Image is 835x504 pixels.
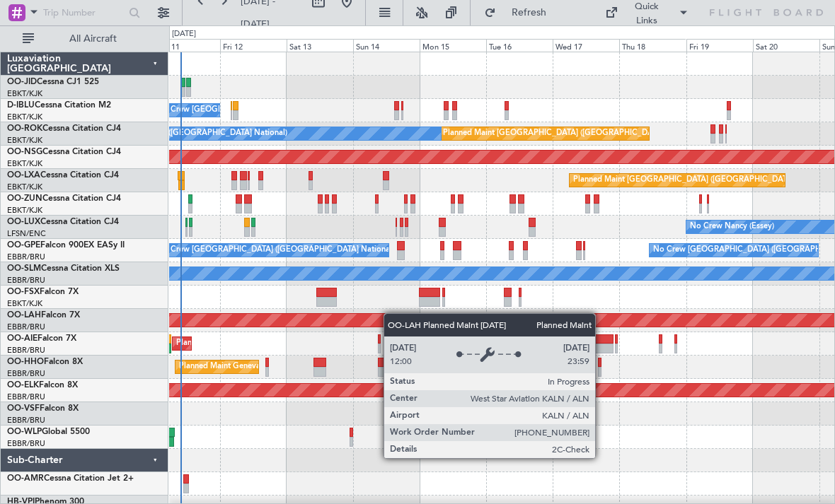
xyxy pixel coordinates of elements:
[7,381,78,389] a: OO-ELKFalcon 8X
[7,171,119,180] a: OO-LXACessna Citation CJ4
[7,78,99,86] a: OO-JIDCessna CJ1 525
[478,1,563,24] button: Refresh
[7,288,79,296] a: OO-FSXFalcon 7X
[573,170,796,191] div: Planned Maint [GEOGRAPHIC_DATA] ([GEOGRAPHIC_DATA])
[7,322,45,332] a: EBBR/BRU
[486,39,553,52] div: Tue 16
[7,275,45,286] a: EBBR/BRU
[7,124,121,133] a: OO-ROKCessna Citation CJ4
[179,356,296,377] div: Planned Maint Geneva (Cointrin)
[7,218,40,226] span: OO-LUX
[220,39,287,52] div: Fri 12
[7,415,45,426] a: EBBR/BRU
[7,334,38,343] span: OO-AIE
[7,101,35,110] span: D-IBLU
[7,428,42,436] span: OO-WLP
[7,88,42,99] a: EBKT/KJK
[7,182,42,192] a: EBKT/KJK
[7,392,45,402] a: EBBR/BRU
[686,39,753,52] div: Fri 19
[7,358,44,366] span: OO-HHO
[353,39,420,52] div: Sun 14
[7,334,76,343] a: OO-AIEFalcon 7X
[7,358,83,366] a: OO-HHOFalcon 8X
[7,345,45,356] a: EBBR/BRU
[7,252,45,262] a: EBBR/BRU
[157,240,394,261] div: No Crew [GEOGRAPHIC_DATA] ([GEOGRAPHIC_DATA] National)
[7,404,79,413] a: OO-VSFFalcon 8X
[7,241,40,250] span: OO-GPE
[7,428,90,436] a: OO-WLPGlobal 5500
[7,288,40,296] span: OO-FSX
[43,2,125,23] input: Trip Number
[7,218,119,226] a: OO-LUXCessna Citation CJ4
[7,264,41,273] span: OO-SLM
[753,39,819,52] div: Sat 20
[7,158,42,169] a: EBKT/KJK
[7,241,125,250] a: OO-GPEFalcon 900EX EASy II
[7,124,42,133] span: OO-ROK
[7,101,111,110] a: D-IBLUCessna Citation M2
[7,368,45,379] a: EBBR/BRU
[598,1,696,24] button: Quick Links
[7,438,45,449] a: EBBR/BRU
[7,112,42,122] a: EBKT/KJK
[7,381,39,389] span: OO-ELK
[499,8,558,18] span: Refresh
[154,39,220,52] div: Thu 11
[7,404,40,413] span: OO-VSF
[7,148,42,156] span: OO-NSG
[172,28,196,40] div: [DATE]
[7,474,44,483] span: OO-AMR
[16,28,154,50] button: All Aircraft
[287,39,353,52] div: Sat 13
[7,205,42,216] a: EBKT/KJK
[420,39,486,52] div: Mon 15
[7,171,40,180] span: OO-LXA
[553,39,619,52] div: Wed 17
[7,311,80,320] a: OO-LAHFalcon 7X
[7,194,42,203] span: OO-ZUN
[37,34,149,44] span: All Aircraft
[443,123,666,144] div: Planned Maint [GEOGRAPHIC_DATA] ([GEOGRAPHIC_DATA])
[7,474,134,483] a: OO-AMRCessna Citation Jet 2+
[176,333,399,354] div: Planned Maint [GEOGRAPHIC_DATA] ([GEOGRAPHIC_DATA])
[619,39,686,52] div: Thu 18
[7,298,42,309] a: EBKT/KJK
[7,311,41,320] span: OO-LAH
[7,228,46,239] a: LFSN/ENC
[7,148,121,156] a: OO-NSGCessna Citation CJ4
[7,264,120,273] a: OO-SLMCessna Citation XLS
[690,216,774,238] div: No Crew Nancy (Essey)
[7,194,121,203] a: OO-ZUNCessna Citation CJ4
[7,135,42,146] a: EBKT/KJK
[7,78,37,86] span: OO-JID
